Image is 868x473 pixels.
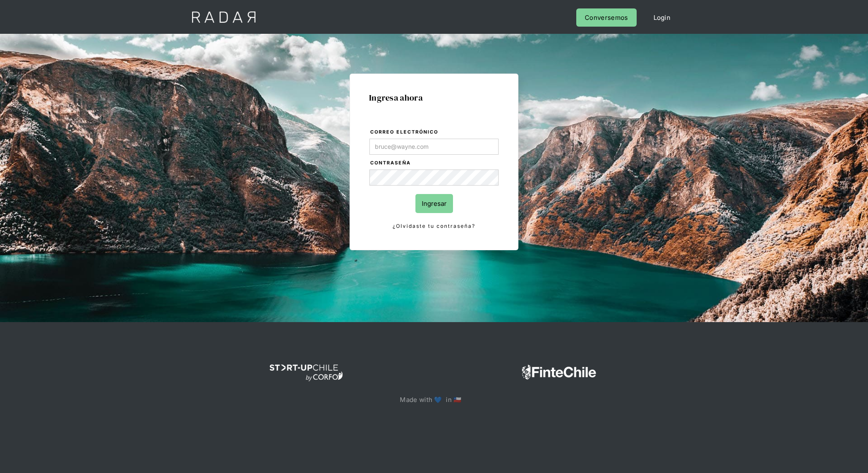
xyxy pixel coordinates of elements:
h1: Ingresa ahora [369,93,499,102]
a: ¿Olvidaste tu contraseña? [369,221,499,231]
form: Login Form [369,128,499,231]
a: Conversemos [576,8,636,27]
input: Ingresar [415,194,453,213]
label: Correo electrónico [370,128,499,137]
label: Contraseña [370,159,499,167]
p: Made with 💙 in 🇨🇱 [400,394,468,405]
input: bruce@wayne.com [369,139,499,155]
a: Login [645,8,679,27]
